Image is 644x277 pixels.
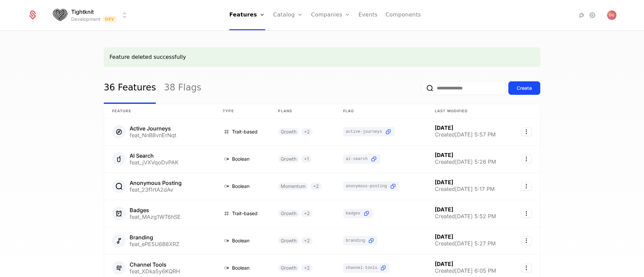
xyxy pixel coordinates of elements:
button: Select action [521,264,532,272]
a: Settings [588,11,596,19]
a: Integrations [578,11,586,19]
button: Open user button [607,10,616,20]
button: Select action [521,236,532,245]
th: Plans [270,104,335,118]
div: Development [71,16,100,23]
div: Create [517,85,532,91]
button: Select environment [54,8,129,23]
img: Danny Gomes [607,10,616,20]
th: Type [215,104,270,118]
a: 38 Flags [164,72,201,104]
button: Select action [521,127,532,136]
button: Select action [521,209,532,218]
span: Tightknit [71,8,94,16]
th: Last Modified [427,104,511,118]
button: Select action [521,182,532,191]
div: Feature deleted successfully [109,53,535,61]
button: Create [508,81,540,95]
span: Dev [103,16,117,23]
th: Feature [104,104,215,118]
th: Flag [335,104,427,118]
button: Select action [521,155,532,163]
a: 36 Features [104,72,156,104]
img: Tightknit [52,7,68,24]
